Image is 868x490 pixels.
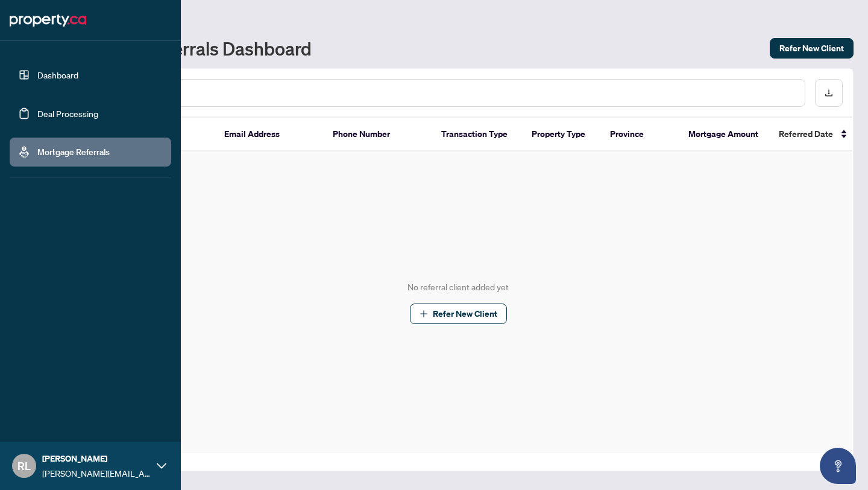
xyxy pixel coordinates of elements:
span: RL [17,457,31,474]
th: Mortgage Amount [679,118,769,151]
button: Refer New Client [770,38,854,59]
span: Refer New Client [779,39,844,58]
th: Phone Number [323,118,432,151]
th: Referred Date [769,118,860,151]
span: download [825,89,833,97]
button: download [815,79,843,107]
img: logo [10,11,86,30]
button: Refer New Client [410,304,507,324]
a: Dashboard [37,69,78,80]
th: Email Address [215,118,323,151]
th: Transaction Type [432,118,522,151]
button: Open asap [820,448,856,484]
div: No referral client added yet [407,281,509,294]
th: Property Type [522,118,600,151]
span: [PERSON_NAME][EMAIL_ADDRESS][DOMAIN_NAME] [42,466,151,480]
span: [PERSON_NAME] [42,452,151,465]
th: Province [600,118,679,151]
span: plus [420,310,428,318]
a: Deal Processing [37,108,98,119]
h1: Mortgage Referrals Dashboard [63,39,312,58]
span: Referred Date [779,127,833,141]
a: Mortgage Referrals [37,147,110,157]
span: Refer New Client [433,304,497,323]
